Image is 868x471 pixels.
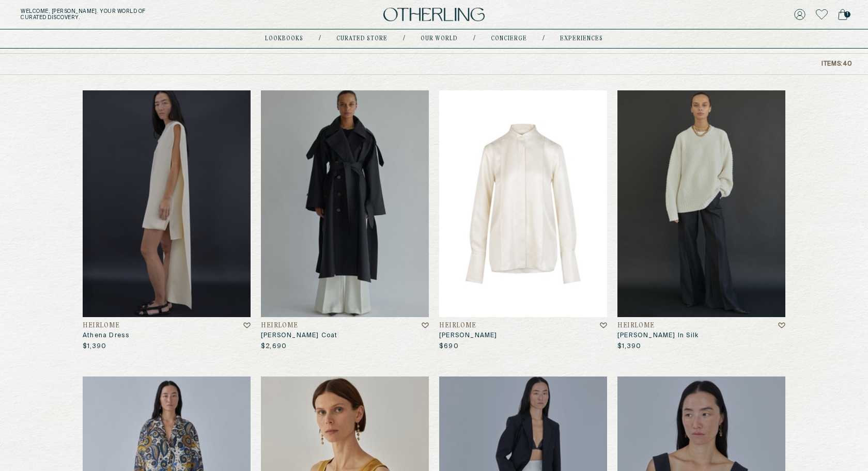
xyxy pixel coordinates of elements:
[617,332,785,340] h3: [PERSON_NAME] In Silk
[261,342,287,351] p: $2,690
[542,35,545,43] div: /
[83,322,120,329] h4: Heirlome
[21,8,269,21] h5: Welcome, [PERSON_NAME] . Your world of curated discovery.
[473,35,475,43] div: /
[261,90,429,351] a: Micaela CoatHeirlome[PERSON_NAME] Coat$2,690
[439,322,476,329] h4: Heirlome
[822,60,853,68] p: Items: 40
[403,35,405,43] div: /
[383,8,485,22] img: logo
[844,11,850,18] span: 1
[617,90,785,317] img: Patricia Sweater in Silk
[439,342,459,351] p: $690
[491,36,527,41] a: concierge
[336,36,388,41] a: Curated store
[83,332,251,340] h3: Athena Dress
[261,90,429,317] img: Micaela Coat
[439,332,607,340] h3: [PERSON_NAME]
[439,90,607,317] img: Petra Shirt
[319,35,321,43] div: /
[617,342,641,351] p: $1,390
[261,322,298,329] h4: Heirlome
[421,36,458,41] a: Our world
[83,342,106,351] p: $1,390
[83,90,251,317] img: Athena Dress
[617,322,655,329] h4: Heirlome
[439,90,607,351] a: Petra ShirtHeirlome[PERSON_NAME]$690
[617,90,785,351] a: Patricia Sweater in SilkHeirlome[PERSON_NAME] In Silk$1,390
[838,7,847,22] a: 1
[560,36,603,41] a: experiences
[265,36,303,41] a: lookbooks
[261,332,429,340] h3: [PERSON_NAME] Coat
[83,90,251,351] a: Athena DressHeirlomeAthena Dress$1,390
